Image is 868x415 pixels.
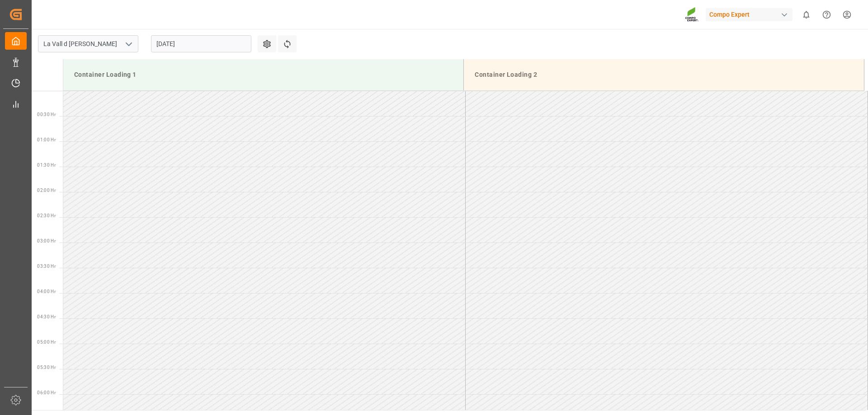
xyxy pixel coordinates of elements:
[706,8,793,21] div: Compo Expert
[37,137,56,142] span: 01:00 Hr
[796,5,816,25] button: show 0 new notifications
[471,66,857,83] div: Container Loading 2
[37,314,56,319] span: 04:30 Hr
[37,390,56,395] span: 06:00 Hr
[37,264,56,269] span: 03:30 Hr
[71,66,456,83] div: Container Loading 1
[37,289,56,294] span: 04:00 Hr
[37,238,56,243] span: 03:00 Hr
[37,213,56,218] span: 02:30 Hr
[706,6,796,23] button: Compo Expert
[37,163,56,168] span: 01:30 Hr
[37,365,56,370] span: 05:30 Hr
[122,37,135,51] button: open menu
[816,5,837,25] button: Help Center
[38,35,138,52] input: Type to search/select
[37,112,56,117] span: 00:30 Hr
[37,340,56,345] span: 05:00 Hr
[151,35,251,52] input: DD.MM.YYYY
[685,7,699,23] img: Screenshot%202023-09-29%20at%2010.02.21.png_1712312052.png
[37,188,56,193] span: 02:00 Hr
